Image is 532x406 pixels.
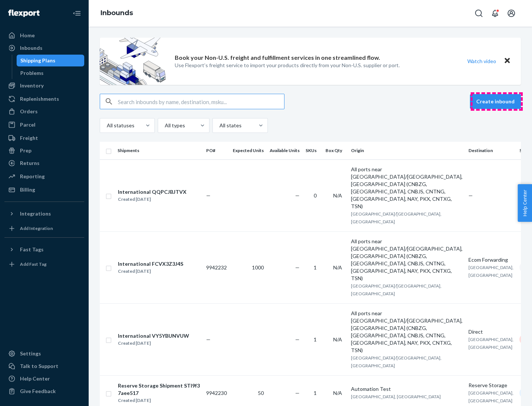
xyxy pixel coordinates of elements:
a: Parcel [4,119,84,131]
div: Reporting [20,173,45,180]
ol: breadcrumbs [95,3,139,24]
input: All states [219,122,219,129]
span: 1 [314,264,317,271]
span: [GEOGRAPHIC_DATA]/[GEOGRAPHIC_DATA], [GEOGRAPHIC_DATA] [351,355,441,368]
a: Settings [4,348,84,359]
div: Give Feedback [20,388,56,395]
th: SKUs [303,142,323,159]
a: Inbounds [100,9,133,17]
span: [GEOGRAPHIC_DATA]/[GEOGRAPHIC_DATA], [GEOGRAPHIC_DATA] [351,211,441,224]
div: International FCVX3Z3J4S [118,260,183,268]
span: — [295,192,300,199]
div: Inbounds [20,44,42,52]
button: Give Feedback [4,385,84,397]
button: Fast Tags [4,244,84,255]
button: Open account menu [504,6,519,21]
span: [GEOGRAPHIC_DATA], [GEOGRAPHIC_DATA] [468,337,514,350]
a: Talk to Support [4,360,84,372]
th: Destination [465,142,516,159]
div: Talk to Support [20,362,58,370]
img: Flexport logo [8,10,40,17]
div: Add Fast Tag [20,261,47,267]
th: Shipments [115,142,203,159]
div: Reserve Storage [468,382,514,389]
a: Freight [4,132,84,144]
div: Reserve Storage Shipment STI9f37aee517 [118,382,200,397]
th: Available Units [267,142,303,159]
a: Shipping Plans [17,55,85,66]
div: All ports near [GEOGRAPHIC_DATA]/[GEOGRAPHIC_DATA], [GEOGRAPHIC_DATA] (CNBZG, [GEOGRAPHIC_DATA], ... [351,238,463,282]
div: Automation Test [351,385,463,393]
div: Created [DATE] [118,397,200,404]
div: Parcel [20,121,35,128]
span: — [295,336,300,343]
button: Open notifications [488,6,502,21]
button: Open Search Box [471,6,486,21]
input: All statuses [106,122,107,129]
span: [GEOGRAPHIC_DATA]/[GEOGRAPHIC_DATA], [GEOGRAPHIC_DATA] [351,283,441,296]
a: Returns [4,157,84,169]
div: Help Center [20,375,50,382]
div: Replenishments [20,95,59,103]
div: Orders [20,108,38,115]
span: N/A [333,264,342,271]
button: Close [502,56,512,66]
div: All ports near [GEOGRAPHIC_DATA]/[GEOGRAPHIC_DATA], [GEOGRAPHIC_DATA] (CNBZG, [GEOGRAPHIC_DATA], ... [351,310,463,354]
th: Origin [348,142,465,159]
div: Integrations [20,210,51,217]
th: Expected Units [230,142,267,159]
span: 1 [314,336,317,343]
span: N/A [333,192,342,199]
div: Shipping Plans [20,57,55,64]
div: Created [DATE] [118,268,183,275]
span: 1 [314,390,317,396]
p: Book your Non-U.S. freight and fulfillment services in one streamlined flow. [175,54,380,62]
div: Inventory [20,82,44,89]
span: 50 [258,390,264,396]
a: Reporting [4,171,84,182]
div: Freight [20,134,38,142]
button: Watch video [463,56,501,66]
span: — [206,336,211,343]
a: Orders [4,106,84,117]
td: 9942232 [203,231,230,303]
span: 0 [314,192,317,199]
a: Replenishments [4,93,84,105]
a: Help Center [4,373,84,385]
span: N/A [333,390,342,396]
th: PO# [203,142,230,159]
span: [GEOGRAPHIC_DATA], [GEOGRAPHIC_DATA] [351,394,441,399]
a: Home [4,30,84,41]
th: Box Qty [323,142,348,159]
div: Problems [20,69,44,77]
a: Inventory [4,80,84,92]
button: Help Center [518,184,532,222]
span: — [295,264,300,271]
span: [GEOGRAPHIC_DATA], [GEOGRAPHIC_DATA] [468,390,514,403]
div: Fast Tags [20,246,44,253]
span: — [206,192,211,199]
span: N/A [333,336,342,343]
span: [GEOGRAPHIC_DATA], [GEOGRAPHIC_DATA] [468,265,514,278]
div: Add Integration [20,225,53,231]
div: Settings [20,350,41,357]
input: Search inbounds by name, destination, msku... [118,94,284,109]
div: Created [DATE] [118,340,189,347]
a: Billing [4,184,84,196]
div: Prep [20,147,31,154]
div: All ports near [GEOGRAPHIC_DATA]/[GEOGRAPHIC_DATA], [GEOGRAPHIC_DATA] (CNBZG, [GEOGRAPHIC_DATA], ... [351,166,463,210]
span: — [468,192,473,199]
input: All types [164,122,165,129]
span: — [295,390,300,396]
div: Direct [468,328,514,336]
a: Inbounds [4,42,84,54]
div: Ecom Forwarding [468,256,514,264]
div: Created [DATE] [118,196,187,203]
a: Problems [17,67,85,79]
button: Integrations [4,208,84,220]
a: Add Integration [4,223,84,234]
button: Create inbound [470,94,521,109]
div: Home [20,32,35,39]
span: 1000 [252,264,264,271]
